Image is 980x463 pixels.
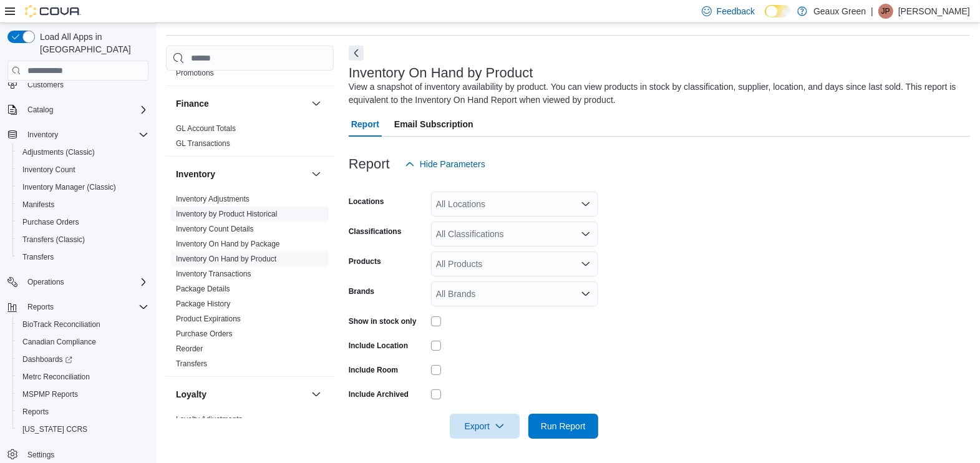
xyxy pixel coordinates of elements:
button: Transfers [12,248,153,266]
span: Metrc Reconciliation [17,369,148,384]
h3: Report [349,157,390,172]
span: BioTrack Reconciliation [22,319,100,329]
a: Dashboards [12,351,153,368]
span: Catalog [27,105,53,115]
span: Operations [22,275,148,290]
span: Washington CCRS [17,422,148,437]
h3: Loyalty [176,388,206,401]
a: Inventory On Hand by Package [176,240,280,248]
a: Inventory Manager (Classic) [17,180,121,195]
button: Catalog [22,102,58,117]
a: Inventory by Product Historical [176,210,278,218]
span: Inventory Manager (Classic) [22,182,116,192]
a: Reorder [176,344,203,353]
button: Adjustments (Classic) [12,144,153,161]
span: Transfers [17,250,148,265]
span: Manifests [22,200,54,210]
span: Inventory On Hand by Package [176,239,280,249]
button: Canadian Compliance [12,333,153,351]
span: GL Transactions [176,139,230,149]
a: BioTrack Reconciliation [17,317,105,332]
a: Customers [22,77,69,92]
span: Inventory Adjustments [176,194,250,204]
label: Include Location [349,341,408,351]
label: Include Room [349,365,398,375]
a: Inventory Count Details [176,225,254,233]
span: JP [881,4,890,19]
span: Load All Apps in [GEOGRAPHIC_DATA] [35,31,148,56]
span: Report [351,112,379,137]
button: Inventory [309,167,324,182]
div: Loyalty [166,412,334,447]
span: Catalog [22,102,148,117]
label: Include Archived [349,389,409,399]
span: Adjustments (Classic) [17,145,148,160]
p: [PERSON_NAME] [898,4,970,19]
a: GL Account Totals [176,124,236,133]
span: Inventory Transactions [176,269,251,279]
span: Loyalty Adjustments [176,414,243,424]
a: Transfers [176,359,207,368]
span: MSPMP Reports [17,387,148,402]
button: Catalog [2,101,153,119]
a: [US_STATE] CCRS [17,422,92,437]
button: Reports [12,403,153,421]
button: BioTrack Reconciliation [12,316,153,333]
a: Canadian Compliance [17,334,101,349]
span: Reports [27,302,54,312]
a: Product Expirations [176,314,241,323]
button: Loyalty [176,388,306,401]
a: Inventory Count [17,162,80,177]
a: Purchase Orders [17,215,84,230]
span: Adjustments (Classic) [22,147,95,157]
div: View a snapshot of inventory availability by product. You can view products in stock by classific... [349,80,964,107]
a: MSPMP Reports [17,387,83,402]
a: Metrc Reconciliation [17,369,95,384]
a: Promotions [176,69,214,77]
span: Inventory by Product Historical [176,209,278,219]
span: Customers [22,76,148,92]
span: Canadian Compliance [22,337,96,347]
button: Inventory [2,126,153,144]
span: Dark Mode [765,17,765,18]
button: Hide Parameters [400,152,490,177]
button: Purchase Orders [12,213,153,231]
a: GL Transactions [176,139,230,148]
button: Reports [22,300,59,314]
a: Inventory On Hand by Product [176,255,276,263]
button: Open list of options [581,259,591,269]
a: Inventory Adjustments [176,195,250,203]
span: Reports [17,404,148,419]
a: Dashboards [17,352,77,367]
span: Manifests [17,197,148,212]
a: Package Details [176,285,230,293]
span: Package Details [176,284,230,294]
span: [US_STATE] CCRS [22,424,87,434]
label: Brands [349,286,374,296]
button: Open list of options [581,229,591,239]
span: Inventory [22,127,148,142]
span: Reports [22,407,49,417]
div: Inventory [166,192,334,376]
span: GL Account Totals [176,124,236,134]
span: Promotions [176,68,214,78]
label: Products [349,256,381,266]
button: Next [349,46,364,61]
label: Locations [349,197,384,207]
div: Joe Pepe [878,4,893,19]
button: Loyalty [309,387,324,402]
span: Dashboards [22,354,72,364]
button: Customers [2,75,153,93]
button: Finance [176,97,306,110]
button: Finance [309,96,324,111]
button: Manifests [12,196,153,213]
button: Export [450,414,520,439]
button: Metrc Reconciliation [12,368,153,386]
span: Feedback [717,5,755,17]
span: Purchase Orders [17,215,148,230]
span: BioTrack Reconciliation [17,317,148,332]
button: Open list of options [581,199,591,209]
h3: Finance [176,97,209,110]
span: Hide Parameters [420,158,485,170]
